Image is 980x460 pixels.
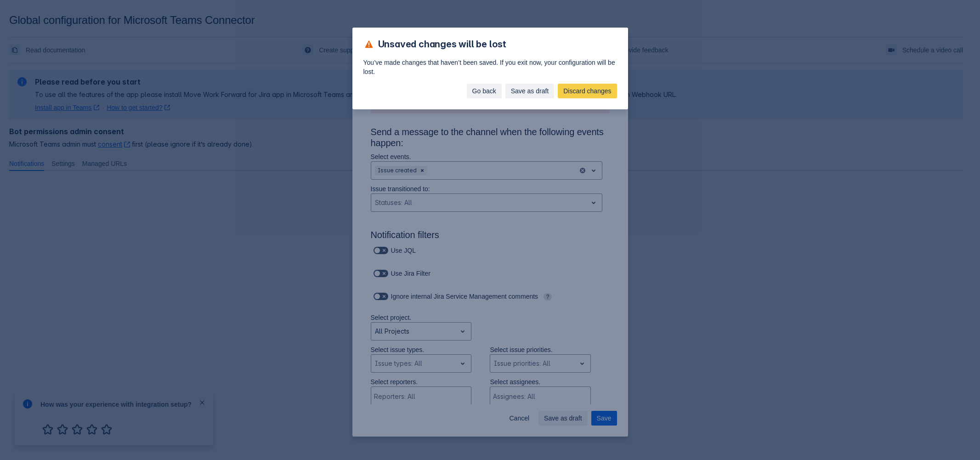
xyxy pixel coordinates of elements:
[363,39,374,50] span: warning
[511,84,549,98] span: Save as draft
[505,84,555,98] button: Save as draft
[563,84,611,98] span: Discard changes
[472,84,496,98] span: Go back
[352,57,628,77] div: You’ve made changes that haven’t been saved. If you exit now, your configuration will be lost.
[378,39,506,51] span: Unsaved changes will be lost
[558,84,617,98] button: Discard changes
[467,84,502,98] button: Go back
